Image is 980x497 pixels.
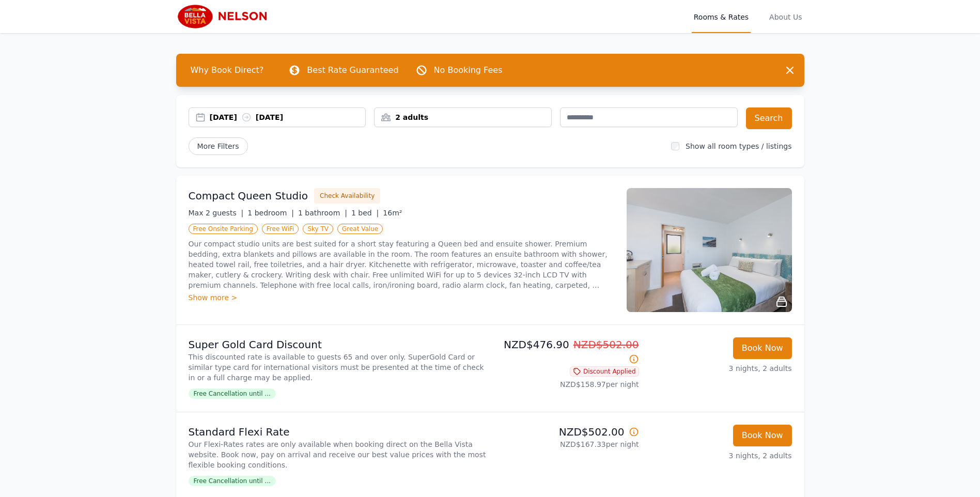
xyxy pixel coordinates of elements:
[247,209,294,217] span: 1 bedroom |
[570,366,639,377] span: Discount Applied
[307,64,398,76] p: Best Rate Guaranteed
[182,60,272,81] span: Why Book Direct?
[351,209,379,217] span: 1 bed |
[573,338,639,351] span: NZD$502.00
[647,451,792,461] p: 3 nights, 2 adults
[189,209,244,217] span: Max 2 guests |
[189,337,486,352] p: Super Gold Card Discount
[189,292,614,303] div: Show more >
[210,112,366,122] div: [DATE] [DATE]
[189,476,276,486] span: Free Cancellation until ...
[189,189,308,203] h3: Compact Queen Studio
[383,209,402,217] span: 16m²
[189,439,486,470] p: Our Flexi-Rates rates are only available when booking direct on the Bella Vista website. Book now...
[647,363,792,374] p: 3 nights, 2 adults
[176,4,276,29] img: Bella Vista Motel Nelson
[262,224,299,234] span: Free WiFi
[746,107,792,129] button: Search
[494,337,639,366] p: NZD$476.90
[494,379,639,390] p: NZD$158.97 per night
[189,137,248,155] span: More Filters
[189,425,486,439] p: Standard Flexi Rate
[686,142,791,150] label: Show all room types / listings
[189,389,276,399] span: Free Cancellation until ...
[434,64,503,76] p: No Booking Fees
[189,352,486,383] p: This discounted rate is available to guests 65 and over only. SuperGold Card or similar type card...
[303,224,333,234] span: Sky TV
[494,425,639,439] p: NZD$502.00
[314,188,380,204] button: Check Availability
[189,239,614,290] p: Our compact studio units are best suited for a short stay featuring a Queen bed and ensuite showe...
[733,425,792,446] button: Book Now
[733,337,792,359] button: Book Now
[494,439,639,449] p: NZD$167.33 per night
[375,112,551,122] div: 2 adults
[337,224,383,234] span: Great Value
[189,224,258,234] span: Free Onsite Parking
[298,209,347,217] span: 1 bathroom |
